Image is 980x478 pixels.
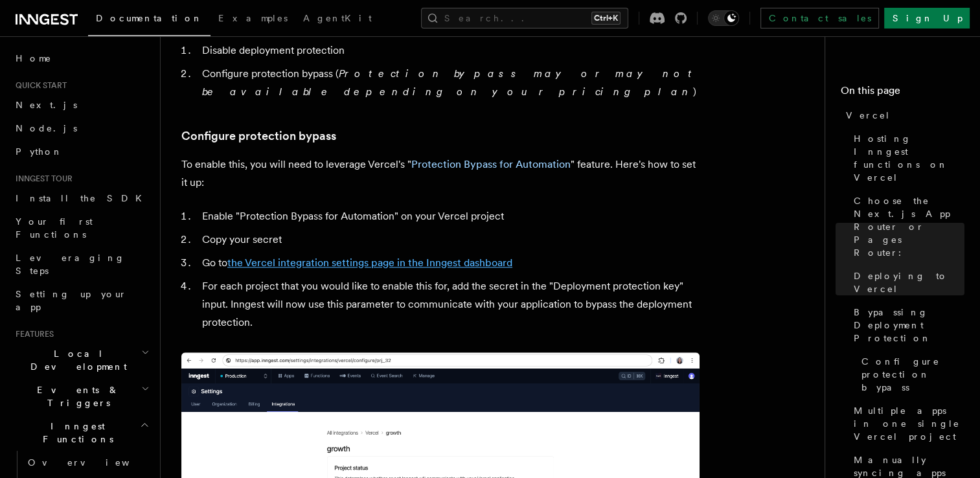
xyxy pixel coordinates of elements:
[16,193,150,203] span: Install the SDK
[16,146,63,157] span: Python
[181,155,700,192] p: To enable this, you will need to leverage Vercel's " " feature. Here's how to set it up:
[760,8,879,28] a: Contact sales
[16,216,93,240] span: Your first Functions
[10,420,140,446] span: Inngest Functions
[198,231,700,249] li: Copy your secret
[10,383,141,409] span: Events & Triggers
[849,189,964,264] a: Choose the Next.js App Router or Pages Router:
[10,347,141,373] span: Local Development
[198,65,700,101] li: Configure protection bypass ( )
[884,8,970,28] a: Sign Up
[10,282,152,319] a: Setting up your app
[10,80,67,91] span: Quick start
[218,13,288,23] span: Examples
[96,13,203,23] span: Documentation
[10,93,152,117] a: Next.js
[10,378,152,415] button: Events & Triggers
[303,13,372,23] span: AgentKit
[854,132,964,184] span: Hosting Inngest functions on Vercel
[16,123,77,133] span: Node.js
[849,127,964,189] a: Hosting Inngest functions on Vercel
[16,253,125,276] span: Leveraging Steps
[841,104,964,127] a: Vercel
[211,4,295,35] a: Examples
[861,355,964,394] span: Configure protection bypass
[841,83,964,104] h4: On this page
[849,301,964,350] a: Bypassing Deployment Protection
[198,277,700,332] li: For each project that you would like to enable this for, add the secret in the "Deployment protec...
[227,256,512,269] a: the Vercel integration settings page in the Inngest dashboard
[856,350,964,399] a: Configure protection bypass
[10,174,73,184] span: Inngest tour
[198,207,700,225] li: Enable "Protection Bypass for Automation" on your Vercel project
[295,4,380,35] a: AgentKit
[849,264,964,301] a: Deploying to Vercel
[854,306,964,345] span: Bypassing Deployment Protection
[10,246,152,282] a: Leveraging Steps
[16,52,52,65] span: Home
[198,41,700,60] li: Disable deployment protection
[10,210,152,246] a: Your first Functions
[10,415,152,451] button: Inngest Functions
[708,10,739,26] button: Toggle dark mode
[16,289,127,312] span: Setting up your app
[88,4,211,36] a: Documentation
[846,109,891,122] span: Vercel
[854,194,964,259] span: Choose the Next.js App Router or Pages Router:
[181,127,336,145] a: Configure protection bypass
[10,329,54,339] span: Features
[411,158,571,170] a: Protection Bypass for Automation
[10,342,152,378] button: Local Development
[10,47,152,70] a: Home
[854,404,964,443] span: Multiple apps in one single Vercel project
[10,140,152,163] a: Python
[23,451,152,474] a: Overview
[202,67,698,98] em: Protection bypass may or may not be available depending on your pricing plan
[16,100,77,110] span: Next.js
[198,254,700,272] li: Go to
[591,12,621,25] kbd: Ctrl+K
[28,457,161,468] span: Overview
[421,8,628,28] button: Search...Ctrl+K
[10,117,152,140] a: Node.js
[10,187,152,210] a: Install the SDK
[849,399,964,448] a: Multiple apps in one single Vercel project
[854,269,964,295] span: Deploying to Vercel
